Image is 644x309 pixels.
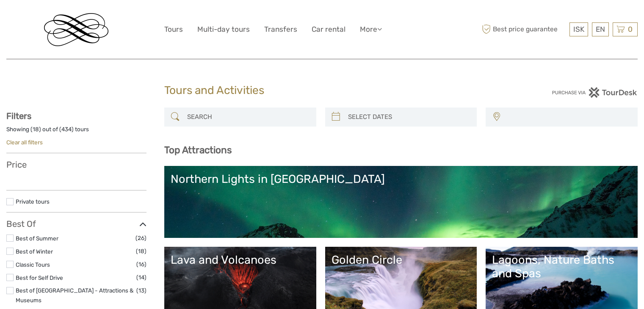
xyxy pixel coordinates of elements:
[16,198,50,205] a: Private tours
[197,23,250,36] a: Multi-day tours
[592,22,609,36] div: EN
[6,139,43,146] a: Clear all filters
[171,172,631,186] div: Northern Lights in [GEOGRAPHIC_DATA]
[16,287,133,303] a: Best of [GEOGRAPHIC_DATA] - Attractions & Museums
[33,125,39,133] label: 18
[264,23,297,36] a: Transfers
[480,22,567,36] span: Best price guarantee
[164,84,480,97] h1: Tours and Activities
[345,110,473,124] input: SELECT DATES
[332,253,471,267] div: Golden Circle
[573,25,584,33] span: ISK
[360,23,382,36] a: More
[164,144,232,156] b: Top Attractions
[135,233,146,243] span: (26)
[171,172,631,232] a: Northern Lights in [GEOGRAPHIC_DATA]
[184,110,312,124] input: SEARCH
[16,235,58,242] a: Best of Summer
[6,219,146,229] h3: Best Of
[16,248,53,255] a: Best of Winter
[6,160,146,170] h3: Price
[171,253,310,267] div: Lava and Volcanoes
[552,87,638,98] img: PurchaseViaTourDesk.png
[16,274,63,281] a: Best for Self Drive
[6,125,146,138] div: Showing ( ) out of ( ) tours
[16,261,50,268] a: Classic Tours
[136,246,146,256] span: (18)
[312,23,345,36] a: Car rental
[627,25,634,33] span: 0
[61,125,72,133] label: 434
[492,253,631,281] div: Lagoons, Nature Baths and Spas
[44,13,108,46] img: Reykjavik Residence
[164,23,183,36] a: Tours
[6,111,31,121] strong: Filters
[136,286,146,295] span: (13)
[136,259,146,269] span: (16)
[136,273,146,282] span: (14)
